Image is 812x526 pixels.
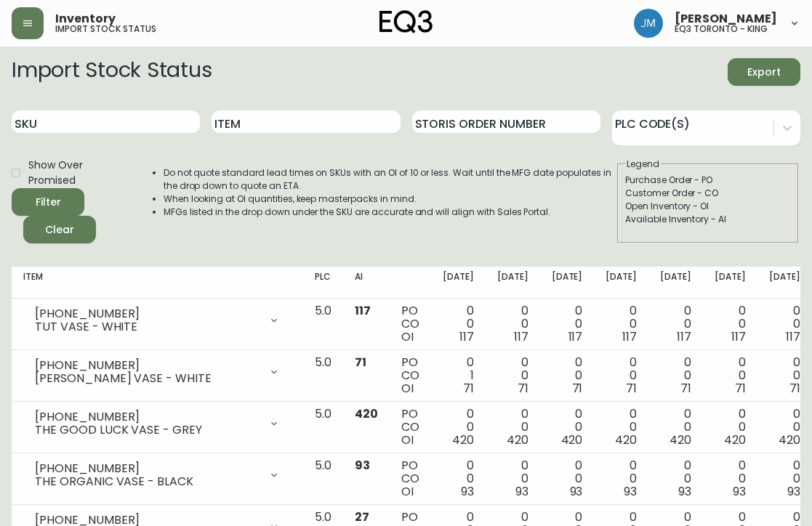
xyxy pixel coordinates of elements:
span: 93 [570,483,583,500]
span: 420 [615,432,637,448]
div: 0 0 [715,408,746,447]
div: 0 0 [443,459,474,498]
span: Clear [35,221,84,239]
th: [DATE] [431,267,486,299]
div: 0 0 [769,408,800,447]
span: 93 [355,457,370,474]
h5: import stock status [55,25,156,33]
button: Export [728,58,800,86]
div: 0 0 [606,459,637,498]
div: 0 0 [606,408,637,447]
legend: Legend [625,158,661,171]
div: 0 0 [497,459,528,498]
span: 27 [355,509,369,525]
span: Show Over Promised [28,158,123,188]
span: 71 [735,380,746,397]
span: 420 [452,432,474,448]
div: 0 0 [715,356,746,395]
div: [PHONE_NUMBER] [35,462,260,475]
th: PLC [303,267,343,299]
div: PO CO [401,459,419,498]
div: THE GOOD LUCK VASE - GREY [35,424,260,437]
span: 93 [787,483,800,500]
div: [PHONE_NUMBER] [35,307,260,320]
div: 0 0 [552,408,583,447]
div: 0 0 [497,408,528,447]
div: [PHONE_NUMBER]THE GOOD LUCK VASE - GREY [23,408,292,440]
div: 0 1 [443,356,474,395]
button: Clear [23,216,96,243]
span: 420 [507,432,528,448]
div: 0 0 [497,356,528,395]
td: 5.0 [303,453,343,505]
div: PO CO [401,408,419,447]
th: [DATE] [594,267,648,299]
span: 71 [572,380,583,397]
div: 0 0 [606,304,637,344]
span: OI [401,328,414,345]
div: Open Inventory - OI [625,200,791,213]
td: 5.0 [303,299,343,350]
span: 117 [677,328,691,345]
span: 117 [568,328,583,345]
div: 0 0 [660,304,691,344]
span: 71 [680,380,691,397]
span: OI [401,432,414,448]
span: 117 [731,328,746,345]
div: Available Inventory - AI [625,213,791,226]
th: [DATE] [540,267,595,299]
div: [PHONE_NUMBER] [35,359,260,372]
img: b88646003a19a9f750de19192e969c24 [634,9,663,38]
li: Do not quote standard lead times on SKUs with an OI of 10 or less. Wait until the MFG date popula... [164,166,616,193]
span: 71 [789,380,800,397]
span: 93 [733,483,746,500]
div: 0 0 [769,459,800,498]
div: [PHONE_NUMBER] [35,410,260,424]
span: 117 [355,302,371,319]
div: PO CO [401,356,419,395]
div: 0 0 [715,459,746,498]
div: 0 0 [769,356,800,395]
span: 420 [779,432,800,448]
li: MFGs listed in the drop down under the SKU are accurate and will align with Sales Portal. [164,206,616,219]
span: 420 [355,405,378,422]
th: [DATE] [648,267,703,299]
div: [PHONE_NUMBER]TUT VASE - WHITE [23,304,292,336]
span: 117 [514,328,528,345]
button: Filter [12,188,84,216]
span: 71 [518,380,528,397]
span: 71 [355,354,366,371]
div: 0 0 [769,304,800,344]
span: OI [401,483,414,500]
div: 0 0 [552,459,583,498]
th: [DATE] [703,267,757,299]
span: 71 [626,380,637,397]
div: 0 0 [660,408,691,447]
div: 0 0 [715,304,746,344]
th: Item [12,267,303,299]
div: 0 0 [443,304,474,344]
span: Export [739,63,789,81]
span: 117 [459,328,474,345]
div: 0 0 [660,459,691,498]
span: 420 [670,432,691,448]
div: [PERSON_NAME] VASE - WHITE [35,372,260,385]
div: 0 0 [606,356,637,395]
span: 117 [786,328,800,345]
span: 93 [461,483,474,500]
td: 5.0 [303,402,343,453]
span: 117 [622,328,637,345]
div: 0 0 [497,304,528,344]
th: AI [343,267,390,299]
span: [PERSON_NAME] [675,13,777,25]
th: [DATE] [486,267,540,299]
span: 420 [724,432,746,448]
span: OI [401,380,414,397]
h2: Import Stock Status [12,58,212,86]
div: 0 0 [552,304,583,344]
span: 93 [624,483,637,500]
td: 5.0 [303,350,343,402]
span: 420 [561,432,583,448]
div: Customer Order - CO [625,187,791,200]
div: 0 0 [552,356,583,395]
